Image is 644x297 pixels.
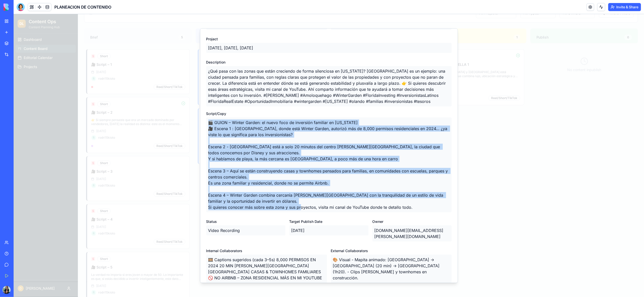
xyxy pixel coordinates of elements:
span: PLANEACION DE CONTENIDO [54,4,111,10]
label: Description [193,46,212,50]
label: External Collaborators [317,234,355,239]
label: Target Publish Date [276,205,309,210]
label: Script/Copy [193,97,213,102]
p: Reel/Short/TikTok [317,6,438,16]
p: [DATE] [276,211,355,221]
p: [DATE], [DATE], [DATE] [193,29,438,39]
p: New Buyer [193,6,313,16]
label: Owner [359,205,370,210]
img: PHOTO-2025-09-15-15-09-07_ggaris.jpg [3,286,11,294]
img: logo [4,4,35,11]
p: 🎞️ Captions sugeridos (cada 3–5s) 8,000 PERMISOS EN 2024 20 MIN [PERSON_NAME][GEOGRAPHIC_DATA] [G... [193,241,313,269]
label: Internal Collaborators [193,234,229,239]
p: 🎬 GUION – Winter Garden: el nuevo foco de inversión familiar en [US_STATE] 🎥 Escena 1 : [GEOGRAPH... [193,103,438,198]
label: Project [193,23,205,27]
p: [DOMAIN_NAME][EMAIL_ADDRESS][PERSON_NAME][DOMAIN_NAME] [359,211,438,227]
label: Status [193,205,204,210]
p: Video Recording [193,211,272,221]
p: ¿Qué pasa con las zonas que están creciendo de forma silenciosa en [US_STATE]? [GEOGRAPHIC_DATA] ... [193,52,438,92]
p: 🎨 Visual - Mapita animado: [GEOGRAPHIC_DATA] → [GEOGRAPHIC_DATA] (20 min) → [GEOGRAPHIC_DATA] (1h... [317,241,438,269]
button: Invite & Share [608,3,641,11]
